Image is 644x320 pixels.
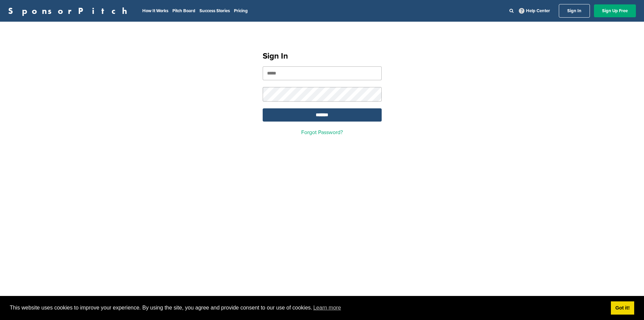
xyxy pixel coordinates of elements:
[263,50,382,62] h1: Sign In
[559,4,590,18] a: Sign In
[301,129,343,136] a: Forgot Password?
[172,8,195,14] a: Pitch Board
[594,4,636,17] a: Sign Up Free
[199,8,230,14] a: Success Stories
[142,8,168,14] a: How It Works
[10,303,605,313] span: This website uses cookies to improve your experience. By using the site, you agree and provide co...
[611,301,634,315] a: dismiss cookie message
[234,8,248,14] a: Pricing
[8,6,132,15] a: SponsorPitch
[518,7,551,15] a: Help Center
[312,303,342,313] a: learn more about cookies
